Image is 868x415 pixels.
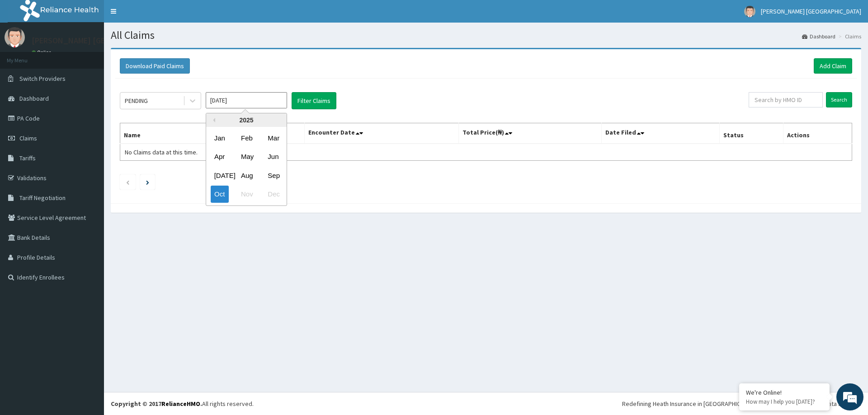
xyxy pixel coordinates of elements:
footer: All rights reserved. [104,392,868,415]
a: Online [32,49,53,56]
th: Actions [783,123,852,144]
img: User Image [5,27,25,47]
h1: All Claims [111,29,861,41]
th: Date Filed [601,123,719,144]
li: Claims [836,33,861,40]
div: month 2025-10 [206,129,287,204]
div: Choose February 2025 [237,130,255,146]
div: Choose June 2025 [264,149,282,165]
button: Previous Year [211,118,215,122]
a: Add Claim [814,58,852,74]
span: [PERSON_NAME] [GEOGRAPHIC_DATA] [761,7,861,15]
input: Select Month and Year [206,92,287,108]
a: Next page [146,178,149,186]
th: Status [719,123,783,144]
span: Tariffs [19,154,36,162]
span: No Claims data at this time. [125,148,198,156]
div: Choose October 2025 [211,186,229,203]
p: [PERSON_NAME] [GEOGRAPHIC_DATA] [32,37,167,45]
div: 2025 [206,113,287,127]
div: Choose July 2025 [211,167,229,184]
span: Claims [19,134,37,142]
span: Dashboard [19,94,49,103]
strong: Copyright © 2017 . [111,400,202,408]
div: Redefining Heath Insurance in [GEOGRAPHIC_DATA] using Telemedicine and Data Science! [622,399,861,408]
div: PENDING [125,96,148,105]
p: How may I help you today? [746,398,823,406]
button: Filter Claims [292,92,336,109]
a: RelianceHMO [161,400,200,408]
a: Previous page [126,178,130,186]
th: Encounter Date [304,123,458,144]
div: Choose May 2025 [237,149,255,165]
div: We're Online! [746,388,823,396]
img: User Image [744,6,755,17]
div: Choose September 2025 [264,167,282,184]
th: Name [120,123,305,144]
div: Choose March 2025 [264,130,282,146]
input: Search [826,92,852,107]
button: Download Paid Claims [120,58,190,74]
div: Choose August 2025 [237,167,255,184]
div: Choose April 2025 [211,149,229,165]
div: Choose January 2025 [211,130,229,146]
span: Switch Providers [19,75,66,83]
span: Tariff Negotiation [19,194,66,202]
th: Total Price(₦) [458,123,601,144]
a: Dashboard [802,33,835,40]
input: Search by HMO ID [749,92,823,107]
